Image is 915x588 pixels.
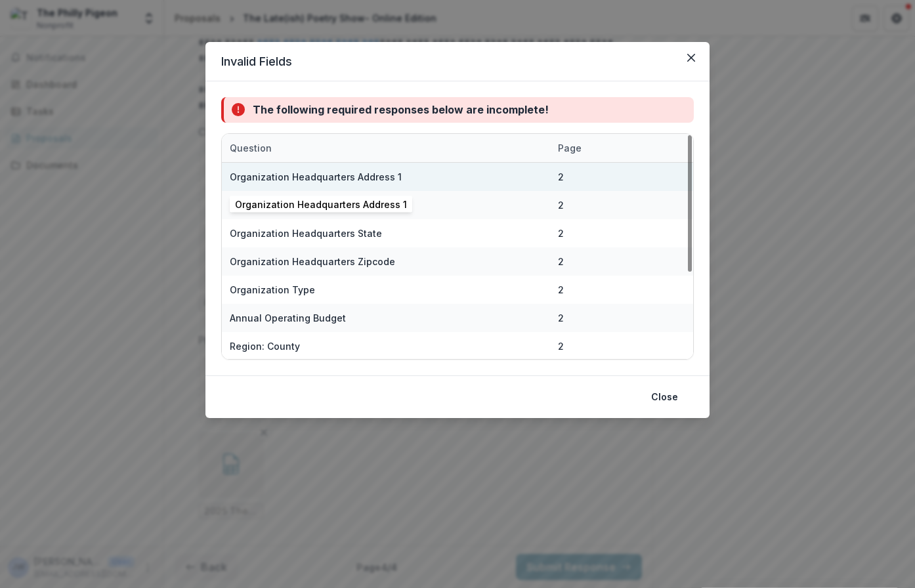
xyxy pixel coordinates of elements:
div: Organization Headquarters State [230,226,382,240]
div: 2 [558,311,564,325]
div: The following required responses below are incomplete! [253,102,549,117]
button: Close [643,387,686,408]
div: Page [550,134,616,162]
div: 2 [558,255,564,268]
div: Organization Type [230,283,315,297]
div: 2 [558,226,564,240]
div: Region: County [230,339,300,353]
div: Page [550,141,589,155]
div: Question [222,134,550,162]
div: Organization Headquarters City [230,198,375,212]
header: Invalid Fields [205,42,710,81]
div: Annual Operating Budget [230,311,346,325]
div: 2 [558,339,564,353]
div: Question [222,141,280,155]
div: 2 [558,170,564,184]
div: Organization Headquarters Address 1 [230,170,402,184]
div: 2 [558,198,564,212]
button: Close [681,47,702,68]
div: 2 [558,283,564,297]
div: Organization Headquarters Zipcode [230,255,395,268]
